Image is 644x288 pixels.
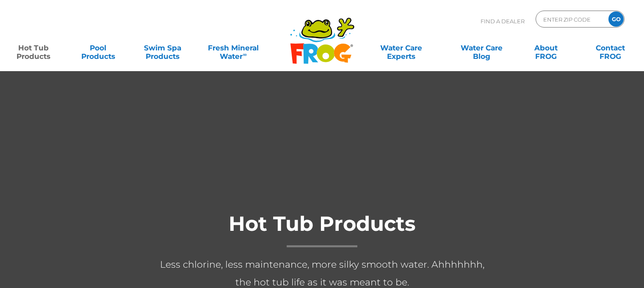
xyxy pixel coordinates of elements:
a: Swim SpaProducts [138,39,188,56]
a: Water CareBlog [456,39,506,56]
h1: Hot Tub Products [153,213,492,247]
a: Water CareExperts [360,39,442,56]
a: Fresh MineralWater∞ [202,39,265,56]
a: PoolProducts [73,39,123,56]
a: Hot TubProducts [8,39,58,56]
a: AboutFROG [521,39,571,56]
p: Find A Dealer [481,11,525,32]
input: GO [608,11,624,27]
input: Zip Code Form [542,13,600,25]
a: ContactFROG [586,39,636,56]
sup: ∞ [243,51,246,58]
